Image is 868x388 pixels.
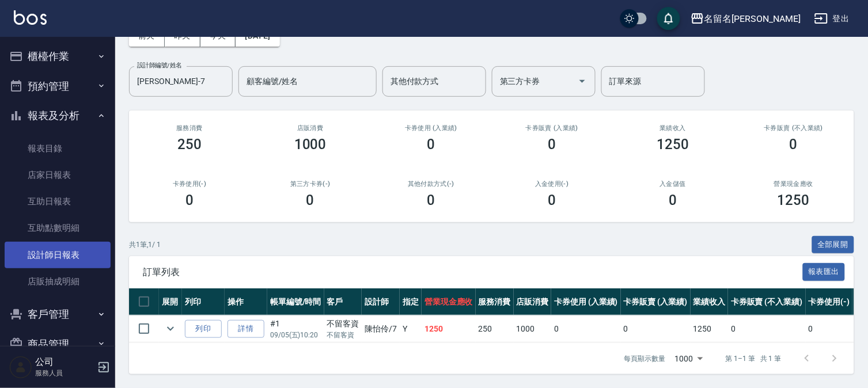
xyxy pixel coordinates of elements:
[324,288,362,315] th: 客戶
[5,215,111,241] a: 互助點數明細
[806,315,853,343] td: 0
[185,320,222,338] button: 列印
[626,180,719,188] h2: 入金儲值
[505,124,598,132] h2: 卡券販賣 (入業績)
[385,180,478,188] h2: 其他付款方式(-)
[327,318,359,330] div: 不留客資
[657,136,689,153] h3: 1250
[143,180,236,188] h2: 卡券使用(-)
[803,266,846,277] a: 報表匯出
[5,41,111,71] button: 櫃檯作業
[270,330,321,340] p: 09/05 (五) 10:20
[691,288,729,315] th: 業績收入
[747,124,840,132] h2: 卡券販賣 (不入業績)
[810,8,854,29] button: 登出
[806,288,853,315] th: 卡券使用(-)
[385,124,478,132] h2: 卡券使用 (入業績)
[35,356,94,368] h5: 公司
[5,242,111,268] a: 設計師日報表
[5,101,111,131] button: 報表及分析
[294,136,327,153] h3: 1000
[185,192,194,208] h3: 0
[691,315,729,343] td: 1250
[177,136,202,153] h3: 250
[670,343,707,374] div: 1000
[182,288,225,315] th: 列印
[129,239,161,250] p: 共 1 筆, 1 / 1
[143,124,236,132] h3: 服務消費
[778,192,810,208] h3: 1250
[624,353,666,364] p: 每頁顯示數量
[621,315,691,343] td: 0
[267,315,324,343] td: #1
[427,136,435,153] h3: 0
[9,356,32,379] img: Person
[5,268,111,295] a: 店販抽成明細
[422,315,476,343] td: 1250
[626,124,719,132] h2: 業績收入
[548,136,556,153] h3: 0
[5,299,111,329] button: 客戶管理
[5,71,111,101] button: 預約管理
[747,180,840,188] h2: 營業現金應收
[422,288,476,315] th: 營業現金應收
[514,288,552,315] th: 店販消費
[400,288,422,315] th: 指定
[476,315,514,343] td: 250
[264,180,357,188] h2: 第三方卡券(-)
[704,12,801,26] div: 名留名[PERSON_NAME]
[621,288,691,315] th: 卡券販賣 (入業績)
[306,192,314,208] h3: 0
[162,320,179,337] button: expand row
[573,72,592,90] button: Open
[669,192,677,208] h3: 0
[362,315,400,343] td: 陳怡伶 /7
[5,329,111,359] button: 商品管理
[728,288,805,315] th: 卡券販賣 (不入業績)
[657,7,680,30] button: save
[159,288,182,315] th: 展開
[551,288,621,315] th: 卡券使用 (入業績)
[790,136,798,153] h3: 0
[548,192,556,208] h3: 0
[225,288,267,315] th: 操作
[327,330,359,340] p: 不留客資
[267,288,324,315] th: 帳單編號/時間
[143,267,803,278] span: 訂單列表
[5,135,111,162] a: 報表目錄
[476,288,514,315] th: 服務消費
[427,192,435,208] h3: 0
[551,315,621,343] td: 0
[228,320,264,338] a: 詳情
[812,236,855,254] button: 全部展開
[5,188,111,215] a: 互助日報表
[362,288,400,315] th: 設計師
[505,180,598,188] h2: 入金使用(-)
[5,162,111,188] a: 店家日報表
[14,10,47,25] img: Logo
[400,315,422,343] td: Y
[514,315,552,343] td: 1000
[686,7,805,31] button: 名留名[PERSON_NAME]
[726,353,782,364] p: 第 1–1 筆 共 1 筆
[264,124,357,132] h2: 店販消費
[137,61,182,70] label: 設計師編號/姓名
[728,315,805,343] td: 0
[35,368,94,378] p: 服務人員
[803,263,846,281] button: 報表匯出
